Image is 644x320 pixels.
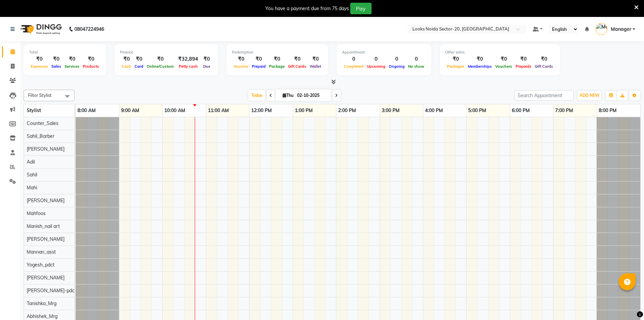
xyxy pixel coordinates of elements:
div: ₹0 [494,55,514,63]
span: Mahi [27,185,37,191]
span: Due [201,64,212,69]
span: Sahil [27,172,37,178]
div: Appointment [342,49,426,55]
a: 10:00 AM [163,106,187,115]
a: 6:00 PM [510,106,531,115]
span: No show [406,64,426,69]
div: 0 [342,55,365,63]
span: Adil [27,159,35,165]
span: Cash [120,64,133,69]
div: ₹0 [466,55,494,63]
a: 9:00 AM [119,106,141,115]
div: ₹0 [533,55,555,63]
div: ₹0 [145,55,175,63]
button: Pay [350,3,372,14]
span: Wallet [308,64,323,69]
div: ₹0 [63,55,81,63]
iframe: chat widget [616,293,637,313]
span: Completed [342,64,365,69]
a: 1:00 PM [293,106,314,115]
div: ₹0 [286,55,308,63]
span: Ongoing [387,64,406,69]
div: ₹0 [445,55,466,63]
span: Today [248,90,265,101]
span: Prepaids [514,64,533,69]
img: Manager [596,23,607,35]
span: Mannan_asst [27,249,56,255]
a: 3:00 PM [380,106,401,115]
span: Vouchers [494,64,514,69]
span: Package [267,64,286,69]
span: Filter Stylist [28,92,52,98]
div: ₹0 [50,55,63,63]
span: Mahfoos [27,210,46,216]
span: [PERSON_NAME] [27,146,65,152]
div: ₹32,894 [175,55,201,63]
a: 8:00 PM [597,106,618,115]
span: Stylist [27,107,41,113]
div: ₹0 [133,55,145,63]
div: ₹0 [250,55,267,63]
input: 2025-10-02 [295,90,329,101]
div: 0 [387,55,406,63]
input: Search Appointment [515,90,574,101]
span: Prepaid [250,64,267,69]
div: ₹0 [514,55,533,63]
span: Upcoming [365,64,387,69]
span: Memberships [466,64,494,69]
a: 11:00 AM [206,106,231,115]
a: 4:00 PM [423,106,445,115]
div: Total [29,49,101,55]
div: ₹0 [308,55,323,63]
span: Sahil_Barber [27,133,54,139]
div: Other sales [445,49,555,55]
div: ₹0 [81,55,101,63]
span: [PERSON_NAME]-pdct [27,287,76,294]
span: Voucher [232,64,250,69]
span: Packages [445,64,466,69]
span: [PERSON_NAME] [27,275,65,281]
span: Manager [611,26,631,33]
a: 8:00 AM [76,106,97,115]
div: ₹0 [120,55,133,63]
span: Expenses [29,64,50,69]
span: ADD NEW [579,93,599,98]
a: 2:00 PM [336,106,358,115]
span: Services [63,64,81,69]
a: 7:00 PM [553,106,575,115]
div: ₹0 [267,55,286,63]
div: 0 [365,55,387,63]
div: You have a payment due from 75 days [265,5,349,12]
a: 12:00 PM [249,106,273,115]
button: ADD NEW [578,91,601,100]
div: 0 [406,55,426,63]
b: 08047224946 [74,20,104,39]
span: Online/Custom [145,64,175,69]
img: logo [17,20,64,39]
span: Thu [281,93,295,98]
span: Petty cash [177,64,199,69]
a: 5:00 PM [467,106,488,115]
span: Gift Cards [533,64,555,69]
div: ₹0 [232,55,250,63]
span: Yogesh_pdct [27,262,54,268]
div: Redemption [232,49,323,55]
span: Manish_nail art [27,223,60,229]
span: [PERSON_NAME] [27,197,65,204]
div: ₹0 [201,55,213,63]
span: Tanishka_Mrg [27,300,56,306]
span: Abhishek_Mrg [27,313,57,319]
span: Gift Cards [286,64,308,69]
span: Card [133,64,145,69]
span: Products [81,64,101,69]
div: ₹0 [29,55,50,63]
div: Finance [120,49,213,55]
span: [PERSON_NAME] [27,236,65,242]
span: Sales [50,64,63,69]
span: Counter_Sales [27,120,58,126]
